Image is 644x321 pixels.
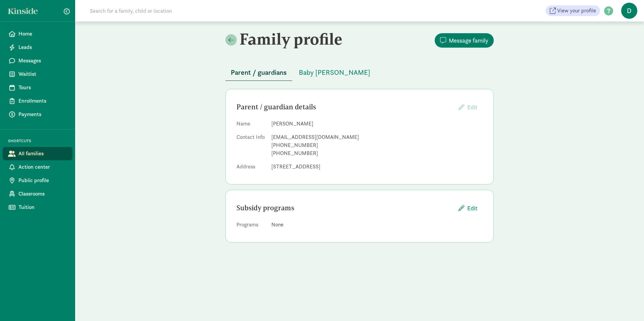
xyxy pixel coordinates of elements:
[231,67,287,78] span: Parent / guardians
[18,110,67,118] span: Payments
[18,43,67,51] span: Leads
[225,30,358,48] h2: Family profile
[18,203,67,211] span: Tuition
[467,103,477,111] span: Edit
[18,176,67,184] span: Public profile
[449,36,488,45] span: Message family
[225,64,292,81] button: Parent / guardians
[18,97,67,105] span: Enrollments
[3,174,72,187] a: Public profile
[435,33,494,48] button: Message family
[3,94,72,108] a: Enrollments
[271,163,483,171] dd: [STREET_ADDRESS]
[271,120,483,128] dd: [PERSON_NAME]
[3,160,72,174] a: Action center
[3,108,72,121] a: Payments
[236,221,266,231] dt: Programs
[610,289,644,321] iframe: Chat Widget
[467,204,477,213] span: Edit
[271,149,483,157] div: [PHONE_NUMBER]
[293,69,376,76] a: Baby [PERSON_NAME]
[271,221,483,229] div: None
[236,163,266,173] dt: Address
[236,133,266,160] dt: Contact Info
[557,7,596,15] span: View your profile
[236,120,266,130] dt: Name
[3,67,72,81] a: Waitlist
[236,102,453,112] div: Parent / guardian details
[225,69,292,76] a: Parent / guardians
[18,84,67,92] span: Tours
[3,201,72,214] a: Tuition
[86,4,274,17] input: Search for a family, child or location
[3,147,72,160] a: All families
[293,64,376,81] button: Baby [PERSON_NAME]
[18,190,67,198] span: Classrooms
[271,133,483,141] div: [EMAIL_ADDRESS][DOMAIN_NAME]
[18,70,67,78] span: Waitlist
[3,41,72,54] a: Leads
[236,203,453,213] div: Subsidy programs
[453,100,483,114] button: Edit
[299,67,370,78] span: Baby [PERSON_NAME]
[3,27,72,41] a: Home
[3,54,72,67] a: Messages
[271,141,483,149] div: [PHONE_NUMBER]
[18,163,67,171] span: Action center
[546,5,600,16] a: View your profile
[453,201,483,215] button: Edit
[18,30,67,38] span: Home
[3,187,72,201] a: Classrooms
[18,57,67,65] span: Messages
[621,3,637,19] span: D
[3,81,72,94] a: Tours
[18,150,67,158] span: All families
